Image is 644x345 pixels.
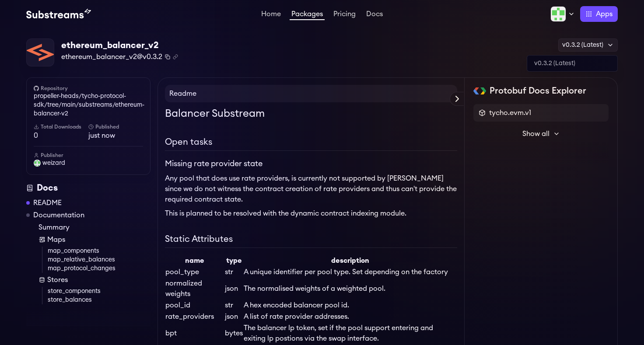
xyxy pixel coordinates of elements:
[165,266,224,278] td: pool_type
[165,85,457,102] h4: Readme
[489,108,531,118] span: tycho.evm.v1
[596,9,612,19] span: Apps
[473,87,486,94] img: Protobuf
[34,130,88,141] span: 0
[522,129,549,139] span: Show all
[165,278,224,300] td: normalized weights
[34,86,39,91] img: github
[290,10,325,20] a: Packages
[48,296,150,304] a: store_balances
[558,38,618,52] div: v0.3.2 (Latest)
[42,159,65,167] span: weizard
[224,322,243,344] td: bytes
[165,322,224,344] td: bpt
[332,10,357,19] a: Pricing
[224,300,243,311] td: str
[259,10,283,19] a: Home
[26,9,91,19] img: Substream's logo
[33,210,84,220] a: Documentation
[224,311,243,322] td: json
[48,264,150,273] a: map_protocol_changes
[243,300,457,311] td: A hex encoded balancer pool id.
[88,130,143,141] span: just now
[165,54,170,59] button: Copy package name and version
[165,300,224,311] td: pool_id
[38,276,45,283] img: Store icon
[34,159,143,167] a: weizard
[48,255,150,264] a: map_relative_balances
[165,158,457,170] h3: Missing rate provider state
[34,92,143,118] a: propeller-heads/tycho-protocol-sdk/tree/main/substreams/ethereum-balancer-v2
[165,106,457,122] h1: Balancer Substream
[165,136,457,151] h2: Open tasks
[243,278,457,300] td: The normalised weights of a weighted pool.
[473,125,609,143] button: Show all
[38,236,45,243] img: Map icon
[364,10,385,19] a: Docs
[38,222,150,233] a: Summary
[165,233,457,248] h2: Static Attributes
[33,198,62,208] a: README
[48,247,150,255] a: map_components
[173,54,178,59] button: Copy .spkg link to clipboard
[34,152,143,159] h6: Publisher
[243,255,457,266] th: description
[61,39,178,52] div: ethereum_balancer_v2
[243,322,457,344] td: The balancer lp token, set if the pool support entering and exiting lp postions via the swap inte...
[38,275,150,285] a: Stores
[224,278,243,300] td: json
[243,311,457,322] td: A list of rate provider addresses.
[34,123,88,130] h6: Total Downloads
[527,56,617,71] a: v0.3.2 (Latest)
[243,266,457,278] td: A unique identifier per pool type. Set depending on the factory
[38,234,150,245] a: Maps
[165,173,457,205] p: Any pool that does use rate providers, is currently not supported by [PERSON_NAME] since we do no...
[550,6,566,22] img: Profile
[490,85,586,97] h2: Protobuf Docs Explorer
[165,208,457,219] p: This is planned to be resolved with the dynamic contract indexing module.
[88,123,143,130] h6: Published
[224,266,243,278] td: str
[165,255,224,266] th: name
[61,52,162,62] span: ethereum_balancer_v2@v0.3.2
[224,255,243,266] th: type
[165,311,224,322] td: rate_providers
[26,182,150,194] div: Docs
[27,39,54,66] img: Package Logo
[34,85,143,92] h6: Repository
[48,287,150,296] a: store_components
[34,160,41,167] img: User Avatar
